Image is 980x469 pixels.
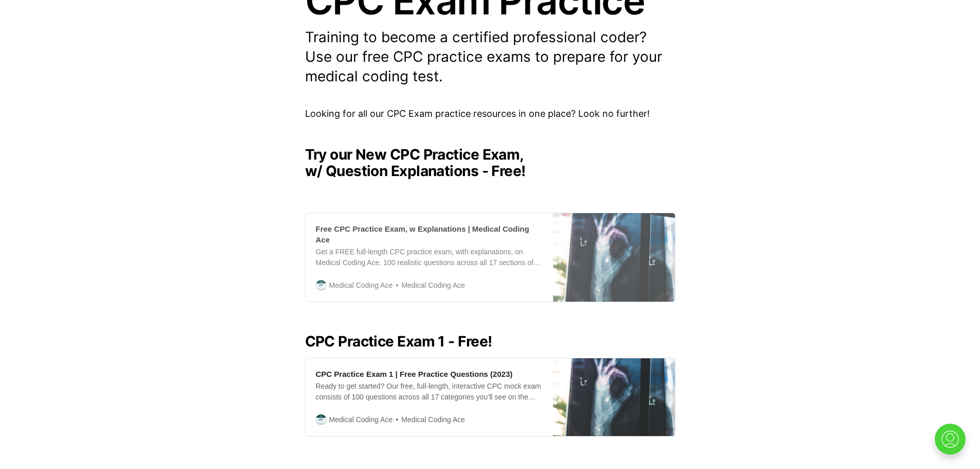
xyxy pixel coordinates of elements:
[926,419,980,469] iframe: portal-trigger
[329,280,393,291] span: Medical Coding Ace
[316,223,543,245] div: Free CPC Practice Exam, w Explanations | Medical Coding Ace
[316,381,543,403] div: Ready to get started? Our free, full-length, interactive CPC mock exam consists of 100 questions ...
[393,280,465,291] span: Medical Coding Ace
[305,146,675,179] h2: Try our New CPC Practice Exam, w/ Question Explanations - Free!
[329,414,393,425] span: Medical Coding Ace
[305,333,675,350] h2: CPC Practice Exam 1 - Free!
[305,107,675,121] p: Looking for all our CPC Exam practice resources in one place? Look no further!
[305,28,675,86] p: Training to become a certified professional coder? Use our free CPC practice exams to prepare for...
[305,213,675,302] a: Free CPC Practice Exam, w Explanations | Medical Coding AceGet a FREE full-length CPC practice ex...
[305,358,675,437] a: CPC Practice Exam 1 | Free Practice Questions (2023)Ready to get started? Our free, full-length, ...
[316,247,543,268] div: Get a FREE full-length CPC practice exam, with explanations, on Medical Coding Ace. 100 realistic...
[393,414,465,426] span: Medical Coding Ace
[316,369,513,379] div: CPC Practice Exam 1 | Free Practice Questions (2023)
